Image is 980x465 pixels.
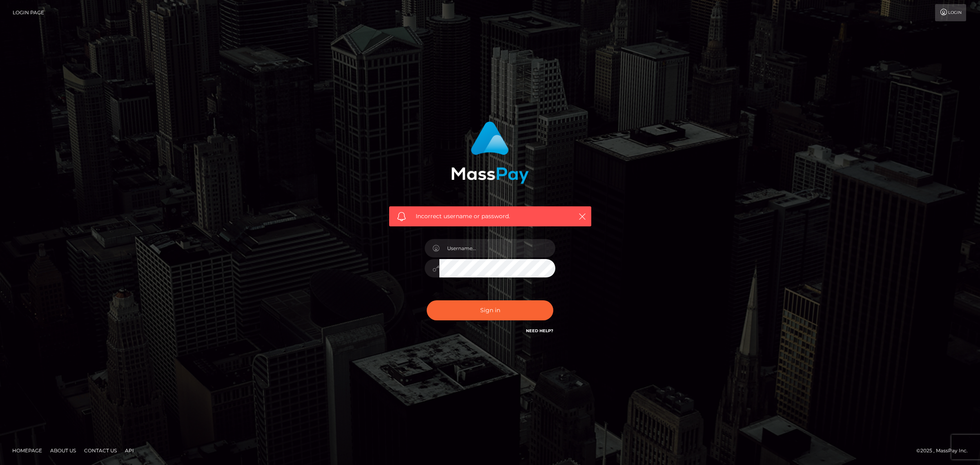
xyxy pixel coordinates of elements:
[122,444,137,457] a: API
[427,300,553,320] button: Sign in
[451,121,529,184] img: MassPay Login
[916,446,974,455] div: © 2025 , MassPay Inc.
[13,4,44,21] a: Login Page
[47,444,79,457] a: About Us
[9,444,45,457] a: Homepage
[81,444,120,457] a: Contact Us
[439,239,555,257] input: Username...
[416,212,565,221] span: Incorrect username or password.
[935,4,966,21] a: Login
[526,328,553,333] a: Need Help?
